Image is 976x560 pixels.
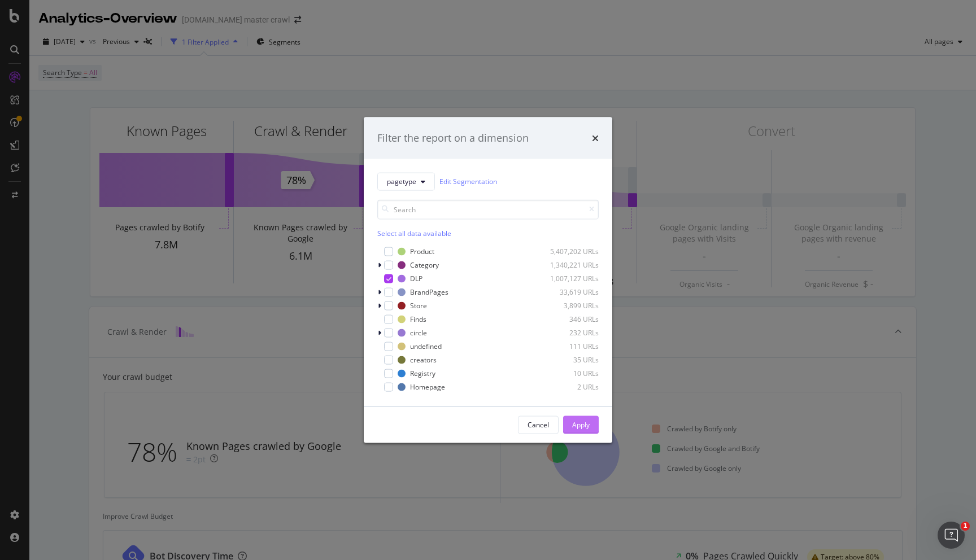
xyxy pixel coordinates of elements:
div: 346 URLs [543,314,599,324]
div: BrandPages [410,287,448,297]
div: undefined [410,342,442,351]
input: Search [377,199,599,219]
button: Cancel [518,415,559,434]
div: circle [410,328,427,338]
div: creators [410,355,437,365]
div: 33,619 URLs [543,287,599,297]
a: Edit Segmentation [439,176,497,187]
div: 1,340,221 URLs [543,260,599,270]
div: 232 URLs [543,328,599,338]
div: 10 URLs [543,369,599,378]
div: Apply [572,420,590,430]
button: Apply [563,415,599,434]
div: Homepage [410,382,445,392]
div: 2 URLs [543,382,599,392]
iframe: Intercom live chat [938,522,965,549]
div: 3,899 URLs [543,301,599,310]
div: Store [410,301,427,310]
div: 5,407,202 URLs [543,247,599,256]
div: Filter the report on a dimension [377,131,529,146]
div: Registry [410,369,435,378]
div: 35 URLs [543,355,599,365]
div: Finds [410,314,426,324]
button: pagetype [377,172,435,190]
div: 111 URLs [543,342,599,351]
div: Product [410,247,434,256]
div: Category [410,260,439,270]
div: Select all data available [377,228,599,238]
div: modal [364,117,612,443]
div: Cancel [528,420,549,430]
div: times [592,131,599,146]
div: DLP [410,274,422,283]
span: pagetype [387,177,416,186]
span: 1 [961,522,970,531]
div: 1,007,127 URLs [543,274,599,283]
